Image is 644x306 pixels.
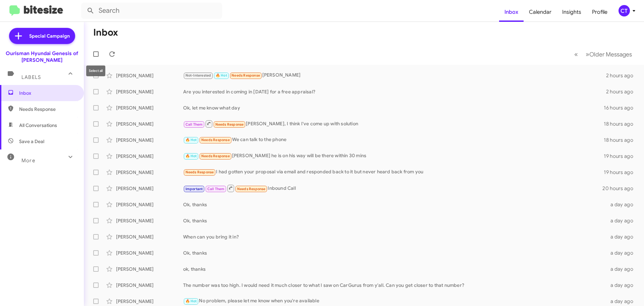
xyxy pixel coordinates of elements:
span: Call Them [207,187,225,191]
span: Labels [21,74,41,80]
span: 🔥 Hot [185,154,197,158]
div: 2 hours ago [606,72,639,79]
div: 2 hours ago [606,88,639,95]
div: a day ago [606,282,639,289]
span: Save a Deal [19,138,44,145]
span: More [21,158,35,164]
span: Needs Response [237,187,266,191]
div: 19 hours ago [604,169,639,176]
div: Inbound Call [183,184,602,192]
div: [PERSON_NAME] [183,72,606,79]
div: When can you bring it in? [183,233,606,240]
a: Inbox [499,2,524,22]
nav: Page navigation example [571,47,636,61]
div: a day ago [606,217,639,224]
a: Insights [557,2,587,22]
div: [PERSON_NAME] [116,233,183,240]
div: Ok, let me know what day [183,104,604,111]
span: 🔥 Hot [185,138,197,142]
div: Ok, thanks [183,250,606,256]
div: Ok, thanks [183,201,606,208]
div: Select all [86,65,105,76]
div: 16 hours ago [604,104,639,111]
div: Are you interested in coming in [DATE] for a free appraisal? [183,88,606,95]
span: « [574,50,578,58]
span: Important [185,187,203,191]
div: [PERSON_NAME] [116,137,183,143]
div: [PERSON_NAME] [116,250,183,256]
button: CT [613,5,637,16]
div: [PERSON_NAME] [116,153,183,160]
span: Needs Response [185,170,214,174]
span: Needs Response [231,73,260,78]
div: [PERSON_NAME] [116,169,183,176]
div: We can talk to the phone [183,136,604,144]
div: [PERSON_NAME] [116,121,183,127]
div: 19 hours ago [604,153,639,160]
span: Older Messages [589,51,632,58]
span: Needs Response [201,138,230,142]
button: Previous [570,47,582,61]
div: [PERSON_NAME], I think I've come up with solution [183,120,604,128]
span: Needs Response [201,154,230,158]
div: ok, thanks [183,266,606,272]
div: I had gotten your proposal via email and responded back to it but never heard back from you [183,168,604,176]
span: Inbox [19,90,76,96]
div: [PERSON_NAME] [116,72,183,79]
div: 18 hours ago [604,137,639,143]
div: a day ago [606,298,639,305]
span: Needs Response [19,106,76,113]
div: [PERSON_NAME] [116,217,183,224]
div: [PERSON_NAME] [116,266,183,272]
div: a day ago [606,233,639,240]
div: [PERSON_NAME] [116,88,183,95]
div: 20 hours ago [602,185,639,192]
div: [PERSON_NAME] [116,185,183,192]
a: Profile [587,2,613,22]
div: Ok, thanks [183,217,606,224]
span: Special Campaign [29,33,70,39]
span: Needs Response [215,122,244,127]
div: [PERSON_NAME] [116,282,183,289]
div: a day ago [606,266,639,272]
div: The number was too high. I would need it much closer to what I saw on CarGurus from y'all. Can yo... [183,282,606,289]
div: a day ago [606,201,639,208]
span: Not-Interested [185,73,211,78]
h1: Inbox [93,27,118,38]
div: [PERSON_NAME] he is on his way will be there within 30 mins [183,152,604,160]
a: Special Campaign [9,28,75,44]
input: Search [81,3,222,19]
div: [PERSON_NAME] [116,201,183,208]
button: Next [582,47,636,61]
span: 🔥 Hot [185,299,197,303]
div: 18 hours ago [604,121,639,127]
div: CT [619,5,630,16]
span: » [586,50,589,58]
div: [PERSON_NAME] [116,104,183,111]
span: Call Them [185,122,203,127]
span: All Conversations [19,122,57,129]
div: [PERSON_NAME] [116,298,183,305]
span: 🔥 Hot [216,73,227,78]
div: No problem, please let me know when you're available [183,297,606,305]
div: a day ago [606,250,639,256]
a: Calendar [524,2,557,22]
